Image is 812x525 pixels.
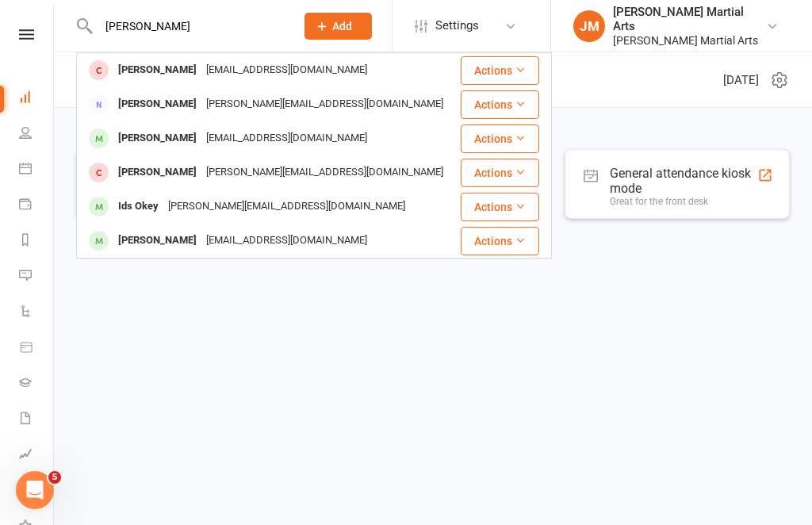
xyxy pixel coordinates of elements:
[461,159,539,187] button: Actions
[613,5,766,33] div: [PERSON_NAME] Martial Arts
[94,15,284,37] input: Search...
[113,195,163,218] div: Ids Okey
[613,33,766,48] div: [PERSON_NAME] Martial Arts
[19,152,55,188] a: Calendar
[461,56,539,85] button: Actions
[332,20,352,33] span: Add
[723,71,759,90] span: [DATE]
[461,227,539,255] button: Actions
[113,161,201,184] div: [PERSON_NAME]
[113,59,201,82] div: [PERSON_NAME]
[461,193,539,221] button: Actions
[461,125,539,153] button: Actions
[201,127,372,150] div: [EMAIL_ADDRESS][DOMAIN_NAME]
[48,471,61,484] span: 5
[19,117,55,152] a: People
[461,90,539,119] button: Actions
[201,161,448,184] div: [PERSON_NAME][EMAIL_ADDRESS][DOMAIN_NAME]
[201,93,448,116] div: [PERSON_NAME][EMAIL_ADDRESS][DOMAIN_NAME]
[19,188,55,224] a: Payments
[19,81,55,117] a: Dashboard
[113,127,201,150] div: [PERSON_NAME]
[16,471,54,509] iframe: Intercom live chat
[610,166,757,196] div: General attendance kiosk mode
[201,229,372,252] div: [EMAIL_ADDRESS][DOMAIN_NAME]
[435,8,479,44] span: Settings
[201,59,372,82] div: [EMAIL_ADDRESS][DOMAIN_NAME]
[113,93,201,116] div: [PERSON_NAME]
[304,13,372,40] button: Add
[19,331,55,366] a: Product Sales
[19,224,55,259] a: Reports
[19,438,55,473] a: Assessments
[573,10,605,42] div: JM
[610,196,757,207] div: Great for the front desk
[113,229,201,252] div: [PERSON_NAME]
[163,195,410,218] div: [PERSON_NAME][EMAIL_ADDRESS][DOMAIN_NAME]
